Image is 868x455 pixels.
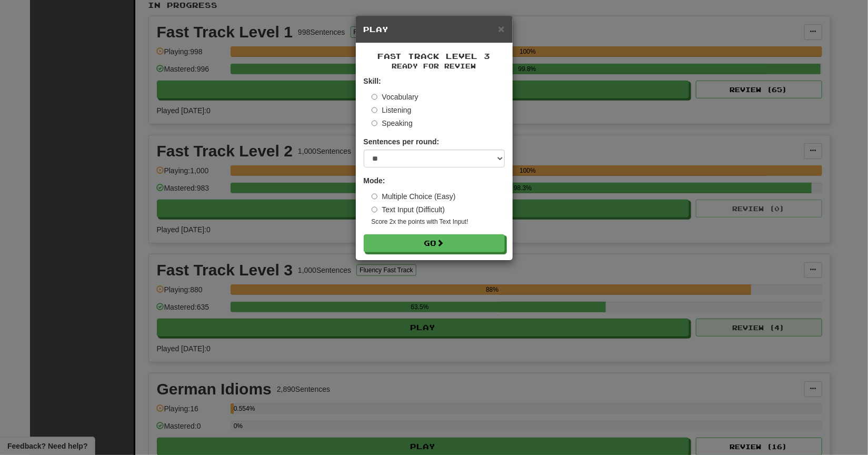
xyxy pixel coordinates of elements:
small: Ready for Review [364,62,505,71]
label: Vocabulary [372,92,418,102]
label: Text Input (Difficult) [372,204,445,215]
input: Text Input (Difficult) [372,206,378,213]
span: × [498,23,504,35]
label: Sentences per round: [364,136,440,147]
input: Speaking [372,120,378,126]
button: Close [498,23,504,34]
input: Vocabulary [372,94,378,100]
strong: Skill: [364,77,381,85]
button: Go [364,234,505,252]
label: Listening [372,105,412,115]
small: Score 2x the points with Text Input ! [372,217,505,226]
label: Multiple Choice (Easy) [372,191,456,202]
input: Multiple Choice (Easy) [372,193,378,200]
label: Speaking [372,118,413,128]
span: Fast Track Level 3 [378,52,491,61]
h5: Play [364,24,505,35]
input: Listening [372,107,378,113]
strong: Mode: [364,176,385,185]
